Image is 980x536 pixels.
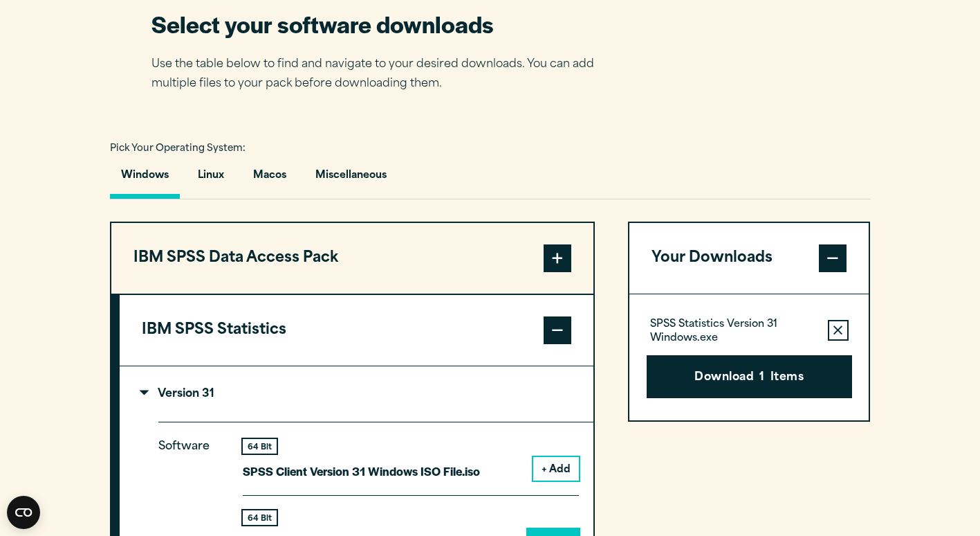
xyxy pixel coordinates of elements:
[151,55,615,95] p: Use the table below to find and navigate to your desired downloads. You can add multiple files to...
[243,439,277,454] div: 64 Bit
[629,223,869,294] button: Your Downloads
[110,144,246,153] span: Pick Your Operating System:
[533,457,579,481] button: + Add
[151,8,615,39] h2: Select your software downloads
[110,159,180,199] button: Windows
[120,366,593,422] summary: Version 31
[304,159,398,199] button: Miscellaneous
[243,510,277,525] div: 64 Bit
[629,294,869,420] div: Your Downloads
[759,369,764,387] span: 1
[243,461,480,481] p: SPSS Client Version 31 Windows ISO File.iso
[120,295,593,366] button: IBM SPSS Statistics
[187,159,235,199] button: Linux
[647,355,852,398] button: Download1Items
[7,496,40,529] button: Open CMP widget
[111,223,593,294] button: IBM SPSS Data Access Pack
[650,318,817,346] p: SPSS Statistics Version 31 Windows.exe
[142,388,214,400] p: Version 31
[242,159,297,199] button: Macos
